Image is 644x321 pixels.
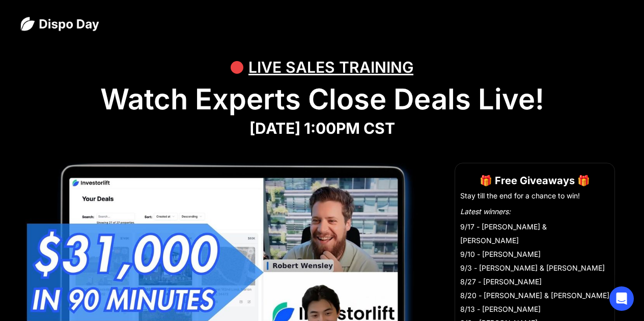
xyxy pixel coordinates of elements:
[480,174,590,187] strong: 🎁 Free Giveaways 🎁
[460,191,609,201] li: Stay till the end for a chance to win!
[249,119,395,137] strong: [DATE] 1:00PM CST
[248,52,413,82] div: LIVE SALES TRAINING
[460,207,511,216] em: Latest winners:
[20,82,624,116] h1: Watch Experts Close Deals Live!
[609,286,634,311] div: Open Intercom Messenger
